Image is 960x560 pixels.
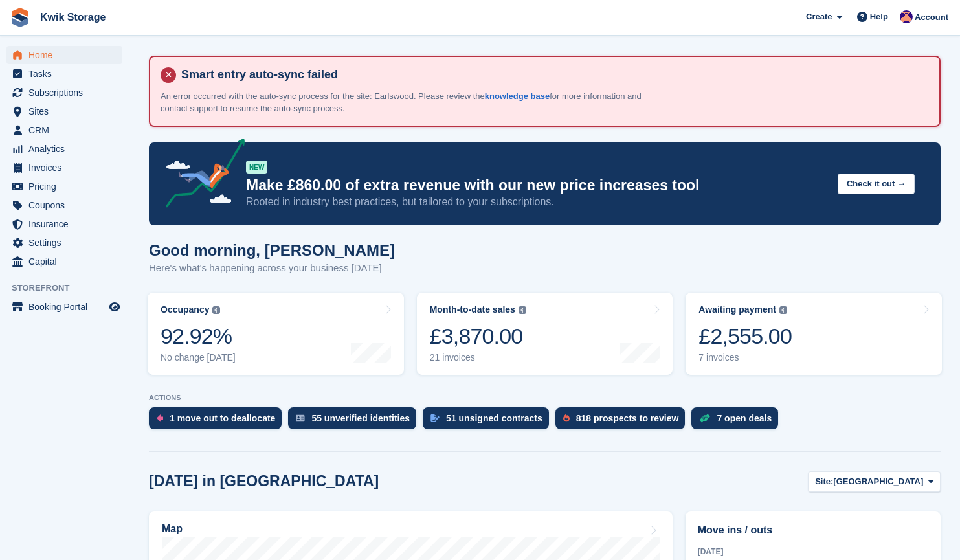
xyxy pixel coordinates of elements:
img: icon-info-grey-7440780725fd019a000dd9b08b2336e03edf1995a4989e88bcd33f0948082b44.svg [212,306,220,314]
span: Coupons [28,196,106,214]
div: 818 prospects to review [576,413,679,423]
div: 51 unsigned contracts [446,413,542,423]
a: Kwik Storage [35,6,111,28]
img: prospect-51fa495bee0391a8d652442698ab0144808aea92771e9ea1ae160a38d050c398.svg [563,414,570,422]
div: 1 move out to deallocate [170,413,275,423]
div: 55 unverified identities [311,413,410,423]
a: Month-to-date sales £3,870.00 21 invoices [417,293,673,375]
a: menu [6,140,122,158]
a: menu [6,102,122,120]
span: Sites [28,102,106,120]
img: move_outs_to_deallocate_icon-f764333ba52eb49d3ac5e1228854f67142a1ed5810a6f6cc68b1a99e826820c5.svg [157,414,163,422]
div: Awaiting payment [698,304,776,315]
div: 92.92% [161,323,236,350]
span: Booking Portal [28,298,106,316]
a: Awaiting payment £2,555.00 7 invoices [686,293,942,375]
a: menu [6,46,122,64]
img: icon-info-grey-7440780725fd019a000dd9b08b2336e03edf1995a4989e88bcd33f0948082b44.svg [519,306,526,314]
span: Subscriptions [28,84,106,102]
div: No change [DATE] [161,352,236,363]
div: £2,555.00 [698,323,792,350]
span: Capital [28,252,106,271]
p: ACTIONS [149,394,941,402]
a: menu [6,215,122,233]
span: Home [28,46,106,64]
h2: Move ins / outs [698,522,928,538]
div: [DATE] [698,546,928,557]
h4: Smart entry auto-sync failed [176,67,929,82]
a: menu [6,84,122,102]
a: menu [6,252,122,271]
a: menu [6,234,122,252]
span: Help [870,10,888,23]
span: Invoices [28,159,106,177]
img: deal-1b604bf984904fb50ccaf53a9ad4b4a5d6e5aea283cecdc64d6e3604feb123c2.svg [699,414,710,423]
a: menu [6,121,122,139]
a: Preview store [107,299,122,315]
div: 7 invoices [698,352,792,363]
p: Here's what's happening across your business [DATE] [149,261,395,276]
div: 21 invoices [430,352,526,363]
a: 818 prospects to review [555,407,692,436]
a: menu [6,177,122,196]
div: 7 open deals [717,413,772,423]
a: 1 move out to deallocate [149,407,288,436]
img: contract_signature_icon-13c848040528278c33f63329250d36e43548de30e8caae1d1a13099fd9432cc5.svg [430,414,440,422]
span: Pricing [28,177,106,196]
a: Occupancy 92.92% No change [DATE] [148,293,404,375]
p: Rooted in industry best practices, but tailored to your subscriptions. [246,195,827,209]
img: stora-icon-8386f47178a22dfd0bd8f6a31ec36ba5ce8667c1dd55bd0f319d3a0aa187defe.svg [10,8,30,27]
h1: Good morning, [PERSON_NAME] [149,241,395,259]
div: NEW [246,161,267,174]
span: Site: [815,475,833,488]
a: menu [6,159,122,177]
img: verify_identity-adf6edd0f0f0b5bbfe63781bf79b02c33cf7c696d77639b501bdc392416b5a36.svg [296,414,305,422]
span: Settings [28,234,106,252]
img: Jade Stanley [900,10,913,23]
a: 7 open deals [691,407,785,436]
h2: [DATE] in [GEOGRAPHIC_DATA] [149,473,379,490]
span: Storefront [12,282,129,295]
p: An error occurred with the auto-sync process for the site: Earlswood. Please review the for more ... [161,90,646,115]
h2: Map [162,523,183,535]
a: knowledge base [485,91,550,101]
span: Create [806,10,832,23]
div: Month-to-date sales [430,304,515,315]
div: £3,870.00 [430,323,526,350]
span: CRM [28,121,106,139]
span: Insurance [28,215,106,233]
a: menu [6,298,122,316]
a: menu [6,65,122,83]
img: price-adjustments-announcement-icon-8257ccfd72463d97f412b2fc003d46551f7dbcb40ab6d574587a9cd5c0d94... [155,139,245,212]
img: icon-info-grey-7440780725fd019a000dd9b08b2336e03edf1995a4989e88bcd33f0948082b44.svg [779,306,787,314]
button: Check it out → [838,174,915,195]
a: 55 unverified identities [288,407,423,436]
span: Analytics [28,140,106,158]
span: Account [915,11,948,24]
span: [GEOGRAPHIC_DATA] [833,475,923,488]
a: 51 unsigned contracts [423,407,555,436]
a: menu [6,196,122,214]
span: Tasks [28,65,106,83]
p: Make £860.00 of extra revenue with our new price increases tool [246,176,827,195]
div: Occupancy [161,304,209,315]
button: Site: [GEOGRAPHIC_DATA] [808,471,941,493]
